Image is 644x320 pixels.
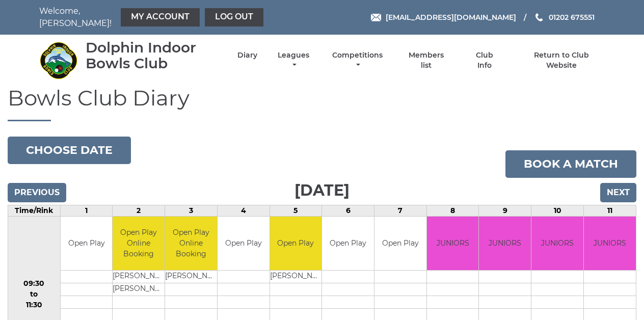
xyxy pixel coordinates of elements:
[113,270,165,283] td: [PERSON_NAME]
[479,217,531,270] td: JUNIORS
[270,217,322,270] td: Open Play
[270,270,322,283] td: [PERSON_NAME]
[86,40,220,71] div: Dolphin Indoor Bowls Club
[374,217,426,270] td: Open Play
[479,205,531,217] td: 9
[386,13,516,22] span: [EMAIL_ADDRESS][DOMAIN_NAME]
[505,150,636,178] a: Book a match
[374,205,426,217] td: 7
[165,270,217,283] td: [PERSON_NAME]
[322,205,374,217] td: 6
[60,205,112,217] td: 1
[218,205,270,217] td: 4
[61,217,112,270] td: Open Play
[426,205,479,217] td: 8
[549,13,595,22] span: 01202 675551
[218,217,269,270] td: Open Play
[8,137,131,164] button: Choose date
[584,217,636,270] td: JUNIORS
[270,205,322,217] td: 5
[468,50,501,70] a: Club Info
[600,183,636,202] input: Next
[39,5,266,30] nav: Welcome, [PERSON_NAME]!
[165,205,218,217] td: 3
[113,205,165,217] td: 2
[322,217,373,270] td: Open Play
[427,217,479,270] td: JUNIORS
[534,12,595,23] a: Phone us 01202 675551
[113,283,165,296] td: [PERSON_NAME]
[531,205,584,217] td: 10
[205,8,263,26] a: Log out
[371,12,516,23] a: Email [EMAIL_ADDRESS][DOMAIN_NAME]
[165,217,217,270] td: Open Play Online Booking
[113,217,165,270] td: Open Play Online Booking
[535,13,543,21] img: Phone us
[584,205,636,217] td: 11
[8,205,61,217] td: Time/Rink
[371,14,381,21] img: Email
[275,50,312,70] a: Leagues
[121,8,200,26] a: My Account
[39,41,77,79] img: Dolphin Indoor Bowls Club
[8,86,636,121] h1: Bowls Club Diary
[8,183,66,202] input: Previous
[330,50,385,70] a: Competitions
[403,50,450,70] a: Members list
[519,50,605,70] a: Return to Club Website
[531,217,583,270] td: JUNIORS
[237,50,257,60] a: Diary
